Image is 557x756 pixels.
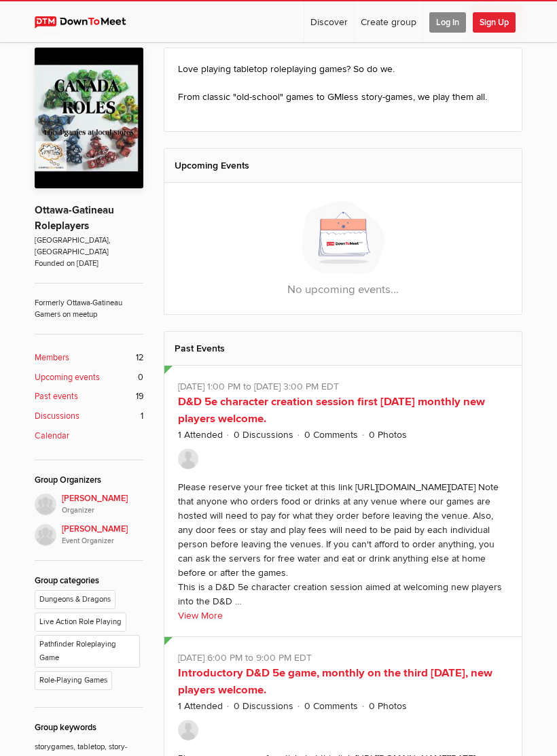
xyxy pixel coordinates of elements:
[473,1,522,42] a: Sign Up
[178,395,485,426] a: D&D 5e character creation session first [DATE] monthly new players welcome.
[35,351,69,364] b: Members
[423,1,472,42] a: Log In
[178,720,198,740] img: Rick Czapelka
[178,62,508,76] p: Love playing tabletop roleplaying games? So do we.
[136,351,143,364] span: 12
[35,430,143,443] a: Calendar
[35,574,143,587] div: Group categories
[175,149,511,182] h2: Upcoming Events
[175,332,511,365] h2: Past Events
[304,700,358,712] a: 0 Comments
[35,283,143,320] span: Formerly Ottawa-Gatineau Gamers on meetup
[178,379,508,394] p: [DATE] 1:00 PM to [DATE] 3:00 PM EDT
[62,523,143,547] span: [PERSON_NAME]
[178,449,198,469] img: Rick Czapelka
[35,524,56,546] img: Rick Czapelka
[35,494,143,516] a: [PERSON_NAME]Organizer
[35,390,78,403] b: Past events
[369,429,407,441] a: 0 Photos
[35,371,100,384] b: Upcoming events
[369,700,407,712] a: 0 Photos
[304,1,354,42] a: Discover
[35,410,79,423] b: Discussions
[178,700,223,712] a: 1 Attended
[304,429,358,441] a: 0 Comments
[62,492,143,516] span: [PERSON_NAME]
[35,351,143,364] a: Members 12
[429,12,466,33] span: Log In
[178,651,508,665] p: [DATE] 6:00 PM to 9:00 PM EDT
[473,12,516,33] span: Sign Up
[136,390,143,403] span: 19
[178,429,223,441] a: 1 Attended
[35,474,143,487] div: Group Organizers
[35,16,139,29] img: DownToMeet
[35,48,143,188] img: Ottawa-Gatineau Roleplayers
[164,183,522,314] div: No upcoming events...
[234,429,293,441] a: 0 Discussions
[234,700,293,712] a: 0 Discussions
[35,235,143,258] span: [GEOGRAPHIC_DATA], [GEOGRAPHIC_DATA]
[35,430,69,443] b: Calendar
[35,258,143,269] span: Founded on [DATE]
[35,516,143,547] a: [PERSON_NAME]Event Organizer
[35,390,143,403] a: Past events 19
[35,494,56,515] img: Joshua Kitz
[35,721,143,734] div: Group keywords
[62,536,143,547] i: Event Organizer
[178,90,508,104] p: From classic "old-school" games to GMless story-games, we play them all.
[35,410,143,423] a: Discussions 1
[178,608,223,623] a: View More
[355,1,423,42] a: Create group
[138,371,143,384] span: 0
[35,371,143,384] a: Upcoming events 0
[178,481,502,607] div: Please reserve your free ticket at this link [URL][DOMAIN_NAME][DATE] Note that anyone who orders...
[141,410,143,423] span: 1
[62,505,143,516] i: Organizer
[178,666,492,697] a: Introductory D&D 5e game, monthly on the third [DATE], new players welcome.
